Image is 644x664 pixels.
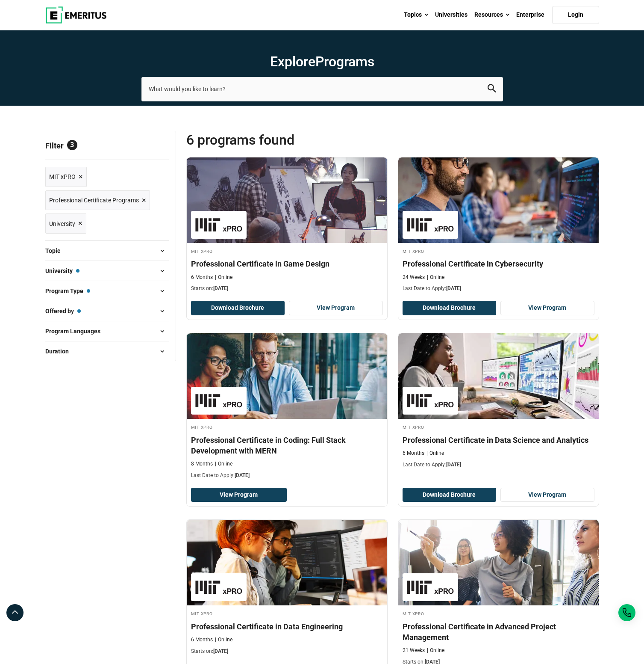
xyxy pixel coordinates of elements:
[427,647,444,654] p: Online
[45,190,150,210] a: Professional Certificate Programs ×
[315,53,374,70] span: Programs
[142,141,169,152] a: Reset all
[407,391,454,410] img: MIT xPRO
[141,53,503,70] h1: Explore
[407,215,454,234] img: MIT xPRO
[403,423,594,430] h4: MIT xPRO
[195,215,242,234] img: MIT xPRO
[426,450,444,457] p: Online
[187,333,387,483] a: Coding Course by MIT xPRO - August 28, 2025 MIT xPRO MIT xPRO Professional Certificate in Coding:...
[187,520,387,659] a: Data Science and Analytics Course by MIT xPRO - September 4, 2025 MIT xPRO MIT xPRO Professional ...
[45,244,169,257] button: Topic
[403,461,594,468] p: Last Date to Apply:
[45,285,169,297] button: Program Type
[45,246,67,255] span: Topic
[191,423,383,430] h4: MIT xPRO
[79,171,83,183] span: ×
[403,258,594,269] h4: Professional Certificate in Cybersecurity
[191,648,383,655] p: Starts on:
[191,636,213,643] p: 6 Months
[191,258,383,269] h4: Professional Certificate in Game Design
[45,326,107,336] span: Program Languages
[289,301,383,315] a: View Program
[403,301,497,315] button: Download Brochure
[191,247,383,255] h4: MIT xPRO
[398,333,599,473] a: Data Science and Analytics Course by MIT xPRO - August 28, 2025 MIT xPRO MIT xPRO Professional Ce...
[45,167,87,187] a: MIT xPRO ×
[446,285,461,291] span: [DATE]
[45,131,169,160] p: Filter
[215,274,232,281] p: Online
[398,520,599,605] img: Professional Certificate in Advanced Project Management | Online Project Management Course
[49,172,76,181] span: MIT xPRO
[488,84,496,94] button: search
[49,196,139,205] span: Professional Certificate Programs
[191,285,383,292] p: Starts on:
[215,460,232,468] p: Online
[187,157,387,297] a: Technology Course by MIT xPRO - August 28, 2025 MIT xPRO MIT xPRO Professional Certificate in Gam...
[191,460,213,468] p: 8 Months
[403,285,594,292] p: Last Date to Apply:
[191,301,285,315] button: Download Brochure
[186,131,393,148] span: 6 Programs found
[398,333,599,419] img: Professional Certificate in Data Science and Analytics | Online Data Science and Analytics Course
[45,347,76,356] span: Duration
[403,247,594,255] h4: MIT xPRO
[45,325,169,338] button: Program Languages
[403,450,424,457] p: 6 Months
[427,274,444,281] p: Online
[403,435,594,445] h4: Professional Certificate in Data Science and Analytics
[187,333,387,419] img: Professional Certificate in Coding: Full Stack Development with MERN | Online Coding Course
[488,86,496,95] a: search
[195,578,242,597] img: MIT xPRO
[407,578,454,597] img: MIT xPRO
[235,472,250,478] span: [DATE]
[500,488,594,502] a: View Program
[403,274,425,281] p: 24 Weeks
[45,345,169,358] button: Duration
[191,472,383,479] p: Last Date to Apply:
[191,610,383,617] h4: MIT xPRO
[552,6,599,24] a: Login
[403,488,497,502] button: Download Brochure
[191,274,213,281] p: 6 Months
[446,462,461,468] span: [DATE]
[187,157,387,243] img: Professional Certificate in Game Design | Online Technology Course
[500,301,594,315] a: View Program
[187,520,387,605] img: Professional Certificate in Data Engineering | Online Data Science and Analytics Course
[45,264,169,277] button: University
[78,217,82,230] span: ×
[403,647,425,654] p: 21 Weeks
[195,391,242,410] img: MIT xPRO
[45,286,90,296] span: Program Type
[45,305,169,317] button: Offered by
[403,610,594,617] h4: MIT xPRO
[215,636,232,643] p: Online
[49,219,75,228] span: University
[213,285,228,291] span: [DATE]
[213,648,228,654] span: [DATE]
[398,157,599,243] img: Professional Certificate in Cybersecurity | Online Technology Course
[45,306,81,316] span: Offered by
[191,435,383,456] h4: Professional Certificate in Coding: Full Stack Development with MERN
[191,488,287,502] a: View Program
[141,77,503,101] input: search-page
[142,194,146,207] span: ×
[398,157,599,297] a: Technology Course by MIT xPRO - August 28, 2025 MIT xPRO MIT xPRO Professional Certificate in Cyb...
[191,621,383,632] h4: Professional Certificate in Data Engineering
[45,213,86,234] a: University ×
[403,621,594,643] h4: Professional Certificate in Advanced Project Management
[67,140,77,150] span: 3
[45,266,79,276] span: University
